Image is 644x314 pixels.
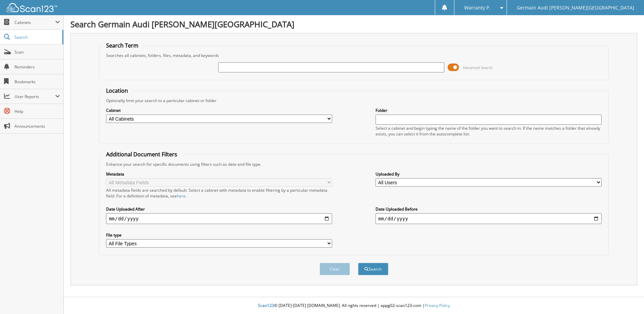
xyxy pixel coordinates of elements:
legend: Additional Document Filters [103,151,181,158]
div: Select a cabinet and begin typing the name of the folder you want to search in. If the name match... [376,125,602,137]
span: Warranty P. [464,6,490,10]
div: Optionally limit your search to a particular cabinet or folder [103,98,605,103]
label: Cabinet [106,107,332,113]
label: Metadata [106,171,332,177]
iframe: Chat Widget [610,282,644,314]
a: here [177,193,186,199]
button: Search [358,263,388,275]
span: Help [14,108,60,114]
span: Germain Audi [PERSON_NAME][GEOGRAPHIC_DATA] [517,6,634,10]
span: Search [14,34,59,40]
div: All metadata fields are searched by default. Select a cabinet with metadata to enable filtering b... [106,187,332,199]
label: Date Uploaded Before [376,206,602,212]
span: Cabinets [14,20,55,25]
label: File type [106,232,332,238]
span: Scan [14,49,60,55]
div: Enhance your search for specific documents using filters such as date and file type. [103,161,605,167]
input: start [106,213,332,224]
span: User Reports [14,94,55,99]
button: Clear [320,263,350,275]
div: © [DATE]-[DATE] [DOMAIN_NAME]. All rights reserved | appg02-scan123-com | [64,297,644,314]
div: Searches all cabinets, folders, files, metadata, and keywords [103,53,605,58]
span: Announcements [14,123,60,129]
img: scan123-logo-white.svg [7,3,57,12]
span: Bookmarks [14,79,60,85]
legend: Location [103,87,131,94]
label: Date Uploaded After [106,206,332,212]
span: Advanced Search [463,65,493,70]
input: end [376,213,602,224]
a: Privacy Policy [425,303,450,308]
h1: Search Germain Audi [PERSON_NAME][GEOGRAPHIC_DATA] [70,19,637,30]
label: Uploaded By [376,171,602,177]
span: Scan123 [258,303,274,308]
span: Reminders [14,64,60,70]
legend: Search Term [103,42,142,49]
label: Folder [376,107,602,113]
